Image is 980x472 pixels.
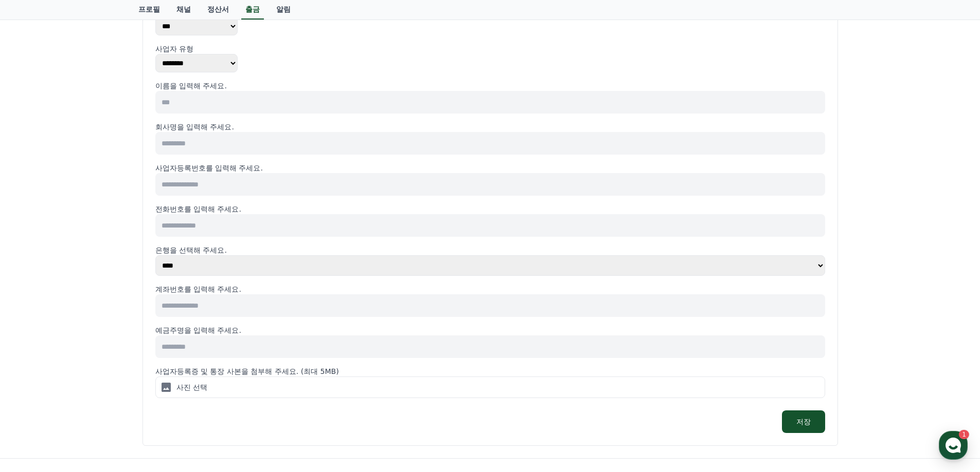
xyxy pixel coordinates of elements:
[155,44,825,54] p: 사업자 유형
[176,382,207,392] p: 사진 선택
[155,284,825,294] p: 계좌번호를 입력해 주세요.
[94,342,106,350] span: 대화
[155,163,825,173] p: 사업자등록번호를 입력해 주세요.
[782,410,825,433] button: 저장
[159,341,171,349] span: 설정
[3,326,68,351] a: 홈
[68,326,133,351] a: 1대화
[133,326,198,351] a: 설정
[155,81,825,91] p: 이름을 입력해 주세요.
[155,366,825,376] p: 사업자등록증 및 통장 사본을 첨부해 주세요. (최대 5MB)
[155,122,825,132] p: 회사명을 입력해 주세요.
[104,325,108,333] span: 1
[155,204,825,214] p: 전화번호를 입력해 주세요.
[32,341,39,349] span: 홈
[155,245,825,255] p: 은행을 선택해 주세요.
[155,325,825,335] p: 예금주명을 입력해 주세요.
